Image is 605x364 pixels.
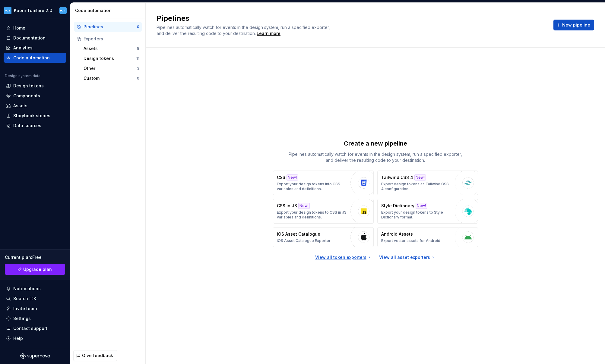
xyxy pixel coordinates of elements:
[4,23,66,33] a: Home
[277,210,347,220] p: Export your design tokens to CSS in JS variables and definitions.
[84,24,137,30] div: Pipelines
[157,14,546,23] h2: Pipelines
[74,22,142,32] button: Pipelines0
[381,231,413,237] p: Android Assets
[4,304,66,313] a: Invite team
[4,7,11,14] img: dee6e31e-e192-4f70-8333-ba8f88832f05.png
[298,203,310,209] div: New!
[4,294,66,303] button: Search ⌘K
[4,334,66,343] button: Help
[277,174,285,180] p: CSS
[81,44,142,53] button: Assets8
[4,91,66,101] a: Components
[377,227,478,247] button: Android AssetsExport vector assets for Android
[82,353,113,359] span: Give feedback
[137,76,139,81] div: 0
[377,171,478,195] button: Tailwind CSS 4New!Export design tokens as Tailwind CSS 4 configuration.
[4,53,66,63] a: Code automation
[13,35,46,41] div: Documentation
[73,350,117,361] button: Give feedback
[5,254,65,260] div: Current plan : Free
[381,210,452,220] p: Export your design tokens to Style Dictionary format.
[553,20,594,30] button: New pipeline
[84,36,139,42] div: Exporters
[84,55,136,61] div: Design tokens
[13,315,31,322] div: Settings
[1,4,69,17] button: Kuoni Tumlare 2.0Designers KT
[13,113,50,119] div: Storybook stories
[13,45,33,51] div: Analytics
[273,171,374,195] button: CSSNew!Export your design tokens into CSS variables and definitions.
[13,306,37,312] div: Invite team
[4,81,66,91] a: Design tokens
[5,74,40,78] div: Design system data
[256,31,281,36] span: .
[84,45,137,52] div: Assets
[381,238,440,243] p: Export vector assets for Android
[5,264,65,275] button: Upgrade plan
[81,74,142,83] button: Custom0
[4,121,66,130] a: Data sources
[137,46,139,51] div: 8
[277,231,320,237] p: iOS Asset Catalogue
[13,325,47,331] div: Contact support
[84,65,137,71] div: Other
[277,182,347,191] p: Export your design tokens into CSS variables and definitions.
[4,284,66,293] button: Notifications
[13,296,36,302] div: Search ⌘K
[13,55,50,61] div: Code automation
[4,101,66,111] a: Assets
[315,254,372,260] a: View all token exporters
[273,227,374,247] button: iOS Asset CatalogueiOS Asset Catalogue Exporter
[381,203,414,209] p: Style Dictionary
[75,8,143,14] div: Code automation
[287,174,298,180] div: New!
[381,174,413,180] p: Tailwind CSS 4
[257,30,280,36] a: Learn more
[14,8,52,14] div: Kuoni Tumlare 2.0
[562,22,590,28] span: New pipeline
[13,25,25,31] div: Home
[13,335,23,341] div: Help
[157,25,331,36] span: Pipelines automatically watch for events in the design system, run a specified exporter, and deli...
[20,353,50,359] svg: Supernova Logo
[84,75,137,81] div: Custom
[4,33,66,43] a: Documentation
[81,54,142,63] button: Design tokens11
[379,254,436,260] a: View all asset exporters
[4,111,66,121] a: Storybook stories
[23,266,52,272] span: Upgrade plan
[414,174,426,180] div: New!
[13,83,44,89] div: Design tokens
[136,56,139,61] div: 11
[59,7,67,14] img: Designers KT
[285,151,466,163] p: Pipelines automatically watch for events in the design system, run a specified exporter, and deli...
[277,203,297,209] p: CSS in JS
[377,199,478,224] button: Style DictionaryNew!Export your design tokens to Style Dictionary format.
[137,66,139,71] div: 3
[273,199,374,224] button: CSS in JSNew!Export your design tokens to CSS in JS variables and definitions.
[4,324,66,333] button: Contact support
[4,43,66,53] a: Analytics
[416,203,427,209] div: New!
[4,314,66,323] a: Settings
[137,24,139,29] div: 0
[81,64,142,73] button: Other3
[13,103,27,109] div: Assets
[13,93,40,99] div: Components
[13,286,41,292] div: Notifications
[277,238,331,243] p: iOS Asset Catalogue Exporter
[13,123,41,129] div: Data sources
[344,139,407,148] p: Create a new pipeline
[381,182,452,191] p: Export design tokens as Tailwind CSS 4 configuration.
